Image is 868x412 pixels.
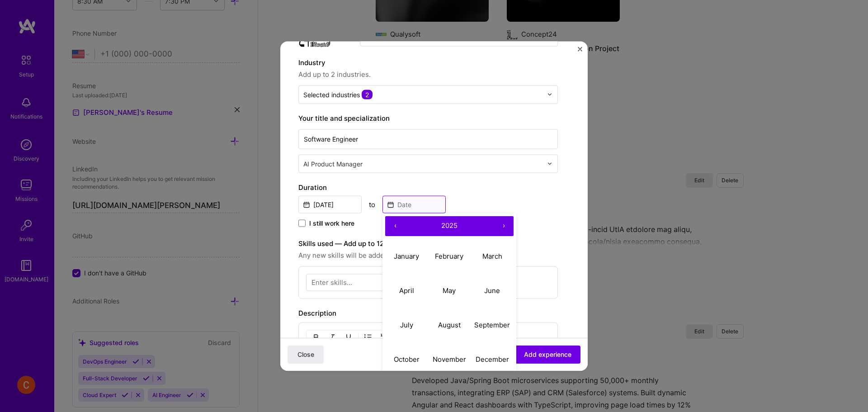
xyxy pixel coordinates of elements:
div: to [369,199,375,209]
abbr: July 2025 [400,321,413,329]
img: Company logo [298,15,331,48]
div: Selected industries [303,90,373,99]
abbr: June 2025 [484,286,500,295]
span: 2025 [441,221,458,230]
button: September 2025 [471,308,514,342]
img: UL [364,333,372,341]
abbr: April 2025 [399,286,414,295]
abbr: February 2025 [435,252,463,260]
span: 2 [362,90,373,99]
img: Bold [312,333,320,341]
button: › [494,216,514,236]
label: Your title and specialization [298,113,558,123]
abbr: May 2025 [443,286,456,295]
span: Add experience [524,350,571,359]
button: ‹ [385,216,405,236]
img: OL [381,333,388,341]
span: Add up to 2 industries. [298,69,558,80]
button: 2025 [405,216,494,236]
input: Date [298,195,362,213]
img: Italic [329,333,336,341]
button: April 2025 [385,274,428,308]
button: Add experience [515,346,580,364]
button: Close [578,47,582,56]
abbr: January 2025 [394,252,419,260]
button: November 2025 [428,342,471,377]
div: Enter skills... [311,278,352,287]
label: Description [298,308,336,317]
input: Role name [298,129,558,149]
button: May 2025 [428,274,471,308]
abbr: September 2025 [474,321,510,329]
button: July 2025 [385,308,428,342]
button: June 2025 [471,274,514,308]
abbr: November 2025 [433,355,466,364]
button: January 2025 [385,239,428,274]
input: Search for a company... [360,28,558,46]
img: drop icon [547,92,552,97]
span: I still work here [309,218,354,227]
label: Skills used — Add up to 12 skills [298,238,558,249]
button: December 2025 [471,342,514,377]
button: March 2025 [471,239,514,274]
abbr: December 2025 [476,355,509,364]
span: Any new skills will be added to your profile. [298,250,558,260]
abbr: August 2025 [438,321,461,329]
button: Close [288,346,324,364]
label: Industry [298,57,558,68]
label: Duration [298,182,558,193]
span: Close [297,350,314,359]
button: October 2025 [385,342,428,377]
abbr: October 2025 [394,355,420,364]
abbr: March 2025 [482,252,502,260]
button: August 2025 [428,308,471,342]
button: February 2025 [428,239,471,274]
img: Underline [345,333,352,341]
img: drop icon [547,161,552,166]
input: Date [382,195,446,213]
